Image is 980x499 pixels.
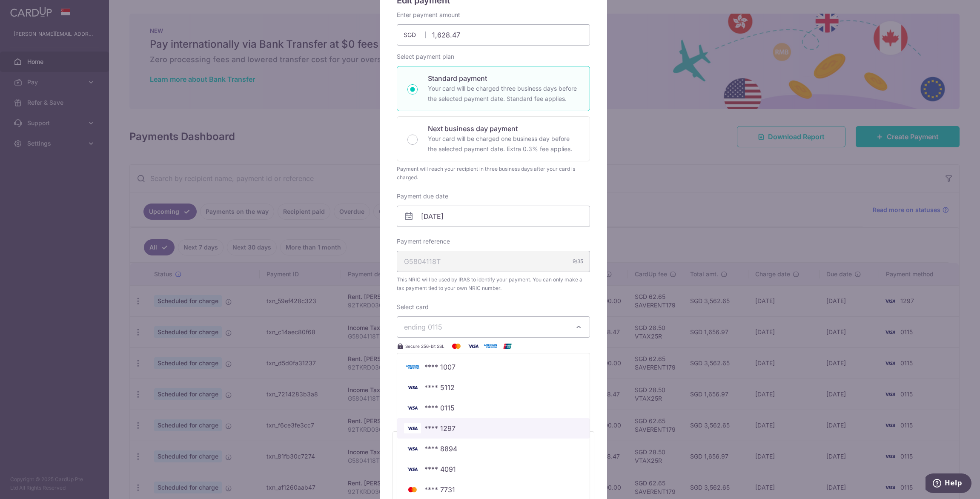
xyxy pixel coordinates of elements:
[499,341,516,351] img: UnionPay
[428,134,579,154] p: Your card will be charged one business day before the selected payment date. Extra 0.3% fee applies.
[397,165,590,182] div: Payment will reach your recipient in three business days after your card is charged.
[397,275,590,293] span: This NRIC will be used by IRAS to identify your payment. You can only make a tax payment tied to ...
[404,362,421,372] img: Bank Card
[428,83,579,104] p: Your card will be charged three business days before the selected payment date. Standard fee appl...
[428,123,579,134] p: Next business day payment
[397,237,450,246] label: Payment reference
[404,323,442,331] span: ending 0115
[397,24,590,46] input: 0.00
[397,52,454,61] label: Select payment plan
[573,257,583,266] div: 9/35
[404,403,421,413] img: Bank Card
[405,343,444,350] span: Secure 256-bit SSL
[404,31,426,39] span: SGD
[397,303,429,311] label: Select card
[404,485,421,495] img: Bank Card
[428,73,579,83] p: Standard payment
[448,341,465,351] img: Mastercard
[397,192,448,201] label: Payment due date
[404,382,421,393] img: Bank Card
[465,341,482,351] img: Visa
[404,464,421,474] img: Bank Card
[404,444,421,454] img: Bank Card
[404,423,421,433] img: Bank Card
[926,473,971,495] iframe: Opens a widget where you can find more information
[397,11,460,19] label: Enter payment amount
[482,341,499,351] img: American Express
[397,316,590,338] button: ending 0115
[397,206,590,227] input: DD / MM / YYYY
